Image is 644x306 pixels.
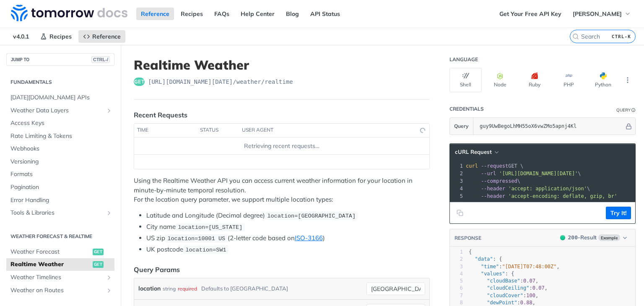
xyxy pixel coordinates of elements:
[6,91,114,104] a: [DATE][DOMAIN_NAME] APIs
[572,33,579,40] svg: Search
[556,233,631,242] button: 200200-ResultExample
[163,283,176,295] div: string
[10,286,104,295] span: Weather on Routes
[508,186,587,192] span: 'accept: application/json'
[49,33,72,40] span: Recipes
[306,8,345,20] a: API Status
[10,93,112,102] span: [DATE][DOMAIN_NAME] APIs
[455,148,492,156] span: cURL Request
[523,278,535,284] span: 0.07
[469,249,472,255] span: {
[6,246,114,258] a: Weather Forecastget
[573,10,622,18] span: [PERSON_NAME]
[93,261,104,268] span: get
[450,249,463,256] div: 1
[6,194,114,207] a: Error Handling
[10,119,112,127] span: Access Keys
[6,271,114,284] a: Weather TimelinesShow subpages for Weather Timelines
[36,30,76,43] a: Recipes
[532,285,545,291] span: 0.07
[610,32,633,41] kbd: CTRL-K
[606,207,631,219] button: Try It!
[134,110,187,120] div: Recent Requests
[236,8,279,20] a: Help Center
[6,117,114,130] a: Access Keys
[6,258,114,271] a: Realtime Weatherget
[8,30,34,43] span: v4.0.1
[469,293,538,298] span: : ,
[295,234,323,242] a: ISO-3166
[560,235,565,240] span: 200
[469,285,548,291] span: : ,
[6,104,114,117] a: Weather Data LayersShow subpages for Weather Data Layers
[106,107,112,114] button: Show subpages for Weather Data Layers
[178,224,242,231] span: location=[US_STATE]
[10,209,104,217] span: Tools & Libraries
[481,264,499,270] span: "time"
[201,283,288,295] div: Defaults to [GEOGRAPHIC_DATA]
[450,118,473,135] button: Query
[518,68,551,92] button: Ruby
[621,74,634,86] button: More Languages
[78,30,125,43] a: Reference
[469,264,560,270] span: : ,
[10,196,112,205] span: Error Handling
[6,233,114,240] h2: Weather Forecast & realtime
[449,68,482,92] button: Shell
[454,234,482,242] button: RESPONSE
[167,236,225,242] span: location=10001 US
[6,168,114,181] a: Formats
[450,256,463,263] div: 2
[616,107,636,113] div: QueryInformation
[508,193,617,199] span: 'accept-encoding: deflate, gzip, br'
[520,300,532,306] span: 0.88
[449,106,484,112] div: Credentials
[499,171,578,176] span: '[URL][DOMAIN_NAME][DATE]'
[469,278,538,284] span: : ,
[452,148,501,156] button: cURL Request
[148,78,293,86] span: https://api.tomorrow.io/v4/weather/realtime
[134,124,197,137] th: time
[469,271,514,277] span: : {
[138,283,161,295] label: location
[6,53,114,66] button: JUMP TOCTRL-/
[450,162,464,170] div: 1
[450,170,464,177] div: 2
[469,256,502,262] span: : {
[136,8,174,20] a: Reference
[6,143,114,155] a: Webhooks
[134,57,430,73] h1: Realtime Weather
[568,8,636,20] button: [PERSON_NAME]
[6,284,114,297] a: Weather on RoutesShow subpages for Weather on Routes
[466,171,581,176] span: \
[487,293,523,298] span: "cloudCover"
[10,106,104,115] span: Weather Data Layers
[176,8,208,20] a: Recipes
[134,78,145,86] span: get
[210,8,234,20] a: FAQs
[475,256,493,262] span: "data"
[6,130,114,143] a: Rate Limiting & Tokens
[106,210,112,216] button: Show subpages for Tools & Libraries
[484,68,516,92] button: Node
[267,213,356,219] span: location=[GEOGRAPHIC_DATA]
[616,107,631,113] div: Query
[138,142,426,150] div: Retrieving recent requests…
[10,170,112,179] span: Formats
[178,283,197,295] div: required
[526,293,535,298] span: 100
[475,118,624,135] input: apikey
[466,163,523,169] span: GET \
[598,234,620,241] span: Example
[624,76,631,84] svg: More ellipsis
[487,278,520,284] span: "cloudBase"
[487,285,529,291] span: "cloudCeiling"
[553,68,585,92] button: PHP
[487,300,517,306] span: "dewPoint"
[466,178,520,184] span: \
[587,68,619,92] button: Python
[481,163,508,169] span: --request
[481,171,496,176] span: --url
[146,233,430,243] li: US zip (2-letter code based on )
[6,207,114,219] a: Tools & LibrariesShow subpages for Tools & Libraries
